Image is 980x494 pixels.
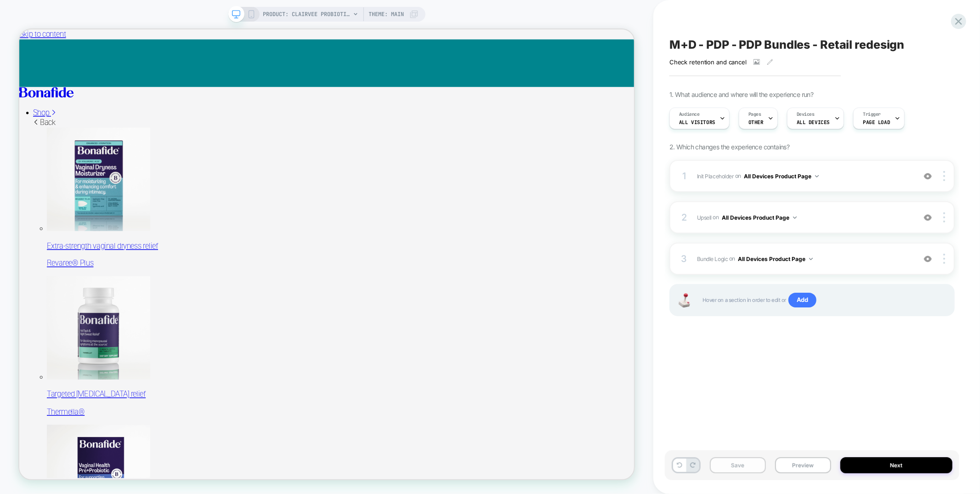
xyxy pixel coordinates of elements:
span: Trigger [863,111,881,118]
img: Revaree Plus [37,131,175,269]
span: 2. Which changes the experience contains? [669,143,789,151]
span: OTHER [748,119,764,125]
img: crossed eye [924,172,932,180]
span: Hover on a section in order to edit or [702,293,945,307]
span: Audience [679,111,700,118]
span: Shop [18,105,40,117]
button: All Devices Product Page [744,170,819,182]
span: Bundle Logic [697,255,728,262]
a: Shop [18,105,50,117]
div: 3 [680,250,689,267]
img: down arrow [793,216,797,219]
img: close [943,254,945,264]
span: Theme: MAIN [369,7,404,22]
img: close [943,171,945,181]
span: 1. What audience and where will the experience run? [669,91,813,98]
span: Check retention and cancel [669,58,747,66]
span: on [735,171,741,181]
p: Revaree® Plus [37,306,820,319]
span: PRODUCT: Clairvee Probiotic [capsule] [263,7,351,22]
button: Save [710,457,766,473]
button: All Devices Product Page [722,212,797,223]
img: Joystick [675,293,693,307]
span: Upsell [697,214,712,221]
img: down arrow [815,175,819,177]
span: Page Load [863,119,890,125]
img: crossed eye [924,255,932,263]
img: close [943,212,945,222]
button: Next [840,457,952,473]
button: Preview [775,457,831,473]
span: on [729,254,735,264]
span: M+D - PDP - PDP Bundles - Retail redesign [669,38,905,51]
span: on [713,212,719,222]
p: Targeted [MEDICAL_DATA] relief [37,480,820,494]
span: Back [18,118,49,130]
img: crossed eye [924,214,932,221]
div: 2 [680,209,689,226]
p: Extra-strength vaginal dryness relief [37,283,820,296]
img: Thermella [37,329,175,467]
div: 1 [680,168,689,184]
span: All Visitors [679,119,715,125]
img: down arrow [809,258,813,260]
span: Init Placeholder [697,172,734,179]
span: Pages [748,111,761,118]
a: Revaree Plus Extra-strength vaginal dryness relief Revaree® Plus [37,131,820,319]
span: ALL DEVICES [797,119,830,125]
span: Add [788,293,816,307]
span: Devices [797,111,815,118]
button: All Devices Product Page [738,253,813,265]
